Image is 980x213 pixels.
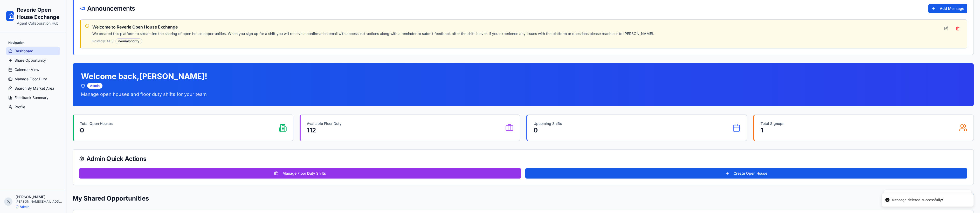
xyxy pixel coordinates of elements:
span: Search By Market Area [15,86,54,91]
span: Feedback Summary [15,95,49,100]
div: Admin [87,83,102,89]
p: [PERSON_NAME][EMAIL_ADDRESS][DOMAIN_NAME] [16,200,62,204]
div: normal priority [115,38,142,44]
span: Manage Floor Duty [15,76,47,82]
p: Agent Collaboration Hub [17,21,60,26]
span: Posted: [DATE] [92,39,113,43]
a: Share Opportunity [6,56,60,65]
p: Available Floor Duty [307,121,342,126]
p: Upcoming Shifts [534,121,562,126]
div: Admin Quick Actions [79,156,967,162]
span: Calendar View [15,67,39,72]
div: We created this platform to streamline the sharing of open house opportunities. When you sign up ... [92,31,939,36]
a: Search By Market Area [6,84,60,93]
div: Announcements [80,5,135,12]
p: [PERSON_NAME] [16,194,62,200]
span: Dashboard [15,48,33,54]
a: Feedback Summary [6,94,60,102]
button: Create Open House [525,168,967,179]
div: Message deleted successfully! [892,197,943,203]
a: Calendar View [6,66,60,74]
h4: Welcome to Reverie Open House Exchange [92,24,939,30]
p: Total Open Houses [80,121,113,126]
a: Manage Floor Duty [6,75,60,83]
span: Share Opportunity [15,58,46,63]
h2: My Shared Opportunities [73,194,149,203]
p: 112 [307,126,342,134]
div: Navigation [6,39,60,47]
span: Profile [15,104,25,110]
p: Admin [20,205,29,209]
p: 1 [761,126,784,134]
p: Manage open houses and floor duty shifts for your team [81,91,965,98]
p: 0 [534,126,562,134]
p: 0 [80,126,113,134]
button: Manage Floor Duty Shifts [79,168,521,179]
h1: Reverie Open House Exchange [17,6,60,21]
a: Profile [6,103,60,111]
a: Dashboard [6,47,60,55]
p: Total Signups [761,121,784,126]
button: Add Message [928,4,967,13]
h1: Welcome back, [PERSON_NAME] ! [81,72,965,81]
